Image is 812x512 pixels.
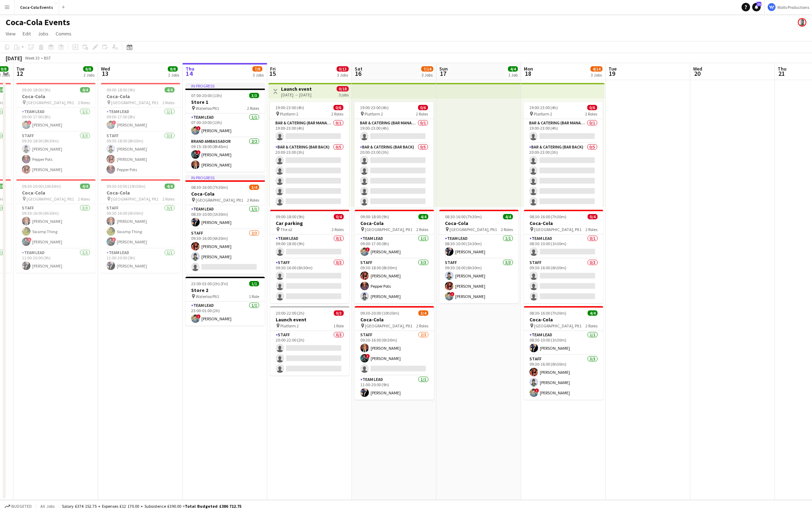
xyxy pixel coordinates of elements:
[107,87,135,92] span: 09:00-18:00 (9h)
[590,66,602,72] span: 4/14
[184,69,194,78] span: 14
[191,185,228,190] span: 08:30-16:00 (7h30m)
[270,102,349,207] app-job-card: 19:00-23:00 (4h)0/6 Platform 22 RolesBar & Catering (Bar Manager)0/119:00-23:00 (4h) Bar & Cateri...
[366,354,370,358] span: !
[354,102,434,207] app-job-card: 19:00-23:00 (4h)0/6 Platform 22 RolesBar & Catering (Bar Manager)0/119:00-23:00 (4h) Bar & Cateri...
[185,205,265,229] app-card-role: Team Lead1/108:30-10:00 (1h30m)[PERSON_NAME]
[249,294,259,299] span: 1 Role
[107,184,145,189] span: 09:30-20:00 (10h30m)
[280,323,299,328] span: Platform 2
[524,306,603,400] app-job-card: 08:30-16:00 (7h30m)4/4Coca-Cola [GEOGRAPHIC_DATA], Plt12 RolesTeam Lead1/108:30-10:00 (1h30m)[PER...
[270,331,349,376] app-card-role: Staff0/320:00-22:00 (2h)
[16,108,96,132] app-card-role: Team Lead1/109:00-17:00 (8h)![PERSON_NAME]
[270,306,349,376] app-job-card: 20:00-22:00 (2h)0/3Launch event Platform 21 RoleStaff0/320:00-22:00 (2h)
[80,87,90,92] span: 4/4
[16,179,96,273] div: 09:30-20:00 (10h30m)4/4Coca-Cola [GEOGRAPHIC_DATA], Plt12 RolesStaff3/309:30-16:00 (6h30m)[PERSON...
[365,323,412,328] span: [GEOGRAPHIC_DATA], Plt1
[535,388,539,393] span: !
[439,259,519,303] app-card-role: Staff3/309:30-16:00 (6h30m)[PERSON_NAME][PERSON_NAME]![PERSON_NAME]
[524,220,603,226] h3: Coca-Cola
[355,306,434,400] div: 09:30-20:00 (10h30m)3/4Coca-Cola [GEOGRAPHIC_DATA], Plt12 RolesStaff2/309:30-16:00 (6h30m)[PERSON...
[196,150,201,154] span: !
[185,83,265,89] div: In progress
[450,227,497,232] span: [GEOGRAPHIC_DATA], Plt1
[3,29,18,38] a: View
[62,503,241,509] div: Salary £374 152.75 + Expenses £12 170.00 + Subsistence £390.00 =
[23,55,41,61] span: Week 33
[80,184,90,189] span: 4/4
[6,55,22,62] div: [DATE]
[27,196,74,202] span: [GEOGRAPHIC_DATA], Plt1
[270,220,349,226] h3: Car parking
[111,196,159,202] span: [GEOGRAPHIC_DATA], Plt1
[798,18,806,27] app-user-avatar: Mark Walls
[20,29,34,38] a: Edit
[534,227,582,232] span: [GEOGRAPHIC_DATA], Plt1
[339,91,349,97] div: 3 jobs
[185,83,265,172] app-job-card: In progress07:00-20:00 (13h)3/3Store 1 Waterloo Plt12 RolesTeam Lead1/107:00-20:00 (13h)![PERSON_...
[185,287,265,293] h3: Store 2
[16,204,96,249] app-card-role: Staff3/309:30-16:00 (6h30m)[PERSON_NAME]Swamp Thing![PERSON_NAME]
[247,197,259,203] span: 2 Roles
[27,237,32,242] span: !
[185,229,265,274] app-card-role: Staff2/309:30-16:00 (6h30m)[PERSON_NAME][PERSON_NAME]
[355,210,434,303] div: 09:00-18:00 (9h)4/4Coca-Cola [GEOGRAPHIC_DATA], Plt12 RolesTeam Lead1/109:00-17:00 (8h)![PERSON_N...
[185,277,265,326] app-job-card: 23:00-01:00 (2h) (Fri)1/1Store 2 Waterloo Plt11 RoleTeam Lead1/123:00-01:00 (2h)![PERSON_NAME]
[354,143,434,208] app-card-role: Bar & Catering (Bar Back)0/520:00-23:00 (3h)
[524,210,603,303] app-job-card: 08:30-16:00 (7h30m)0/4Coca-Cola [GEOGRAPHIC_DATA], Plt12 RolesTeam Lead0/108:30-10:00 (1h30m) Sta...
[101,249,180,273] app-card-role: Team Lead1/111:00-20:00 (9h)[PERSON_NAME]
[196,106,219,111] span: Waterloo Plt1
[365,227,412,232] span: [GEOGRAPHIC_DATA], Plt1
[185,113,265,137] app-card-role: Team Lead1/107:00-20:00 (13h)![PERSON_NAME]
[6,30,16,37] span: View
[756,2,761,6] span: 11
[83,66,93,72] span: 8/8
[39,503,56,509] span: All jobs
[16,83,96,176] div: 09:00-18:00 (9h)4/4Coca-Cola [GEOGRAPHIC_DATA], Plt12 RolesTeam Lead1/109:00-17:00 (8h)![PERSON_N...
[355,316,434,323] h3: Coca-Cola
[365,111,383,117] span: Platform 2
[355,235,434,259] app-card-role: Team Lead1/109:00-17:00 (8h)![PERSON_NAME]
[38,30,48,37] span: Jobs
[185,137,265,172] app-card-role: Brand Ambassador2/209:15-18:00 (8h45m)![PERSON_NAME][PERSON_NAME]
[585,111,597,117] span: 2 Roles
[196,197,243,203] span: [GEOGRAPHIC_DATA], Plt1
[333,105,343,110] span: 0/6
[78,196,90,202] span: 2 Roles
[249,185,259,190] span: 3/4
[165,184,175,189] span: 4/4
[101,108,180,132] app-card-role: Team Lead1/109:00-17:00 (8h)![PERSON_NAME]
[162,196,175,202] span: 2 Roles
[777,69,787,78] span: 21
[22,87,51,92] span: 09:00-18:00 (9h)
[439,235,519,259] app-card-role: Team Lead1/108:30-10:00 (1h30m)[PERSON_NAME]
[270,210,349,303] div: 09:00-18:00 (9h)0/4Car parking The o22 RolesTeam Lead0/109:00-18:00 (9h) Staff0/309:30-16:00 (6h30m)
[587,105,597,110] span: 0/6
[196,126,201,130] span: !
[27,100,74,105] span: [GEOGRAPHIC_DATA], Plt1
[529,105,558,110] span: 19:00-23:00 (4h)
[249,93,259,98] span: 3/3
[185,302,265,326] app-card-role: Team Lead1/123:00-01:00 (2h)![PERSON_NAME]
[360,105,389,110] span: 19:00-23:00 (4h)
[275,105,304,110] span: 19:00-23:00 (4h)
[185,175,265,274] div: In progress08:30-16:00 (7h30m)3/4Coca-Cola [GEOGRAPHIC_DATA], Plt12 RolesTeam Lead1/108:30-10:00 ...
[280,111,298,117] span: Platform 2
[270,316,349,323] h3: Launch event
[421,66,433,72] span: 7/14
[270,235,349,259] app-card-role: Team Lead0/109:00-18:00 (9h)
[524,102,603,207] div: 19:00-23:00 (4h)0/6 Platform 22 RolesBar & Catering (Bar Manager)0/119:00-23:00 (4h) Bar & Cateri...
[270,143,349,208] app-card-role: Bar & Catering (Bar Back)0/520:00-23:00 (3h)
[360,214,389,219] span: 09:00-18:00 (9h)
[253,72,264,78] div: 3 Jobs
[15,0,59,14] button: Coca-Cola Events
[530,214,566,219] span: 08:30-16:00 (7h30m)
[501,227,513,232] span: 2 Roles
[191,281,228,286] span: 23:00-01:00 (2h) (Fri)
[16,93,96,100] h3: Coca-Cola
[778,66,787,72] span: Thu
